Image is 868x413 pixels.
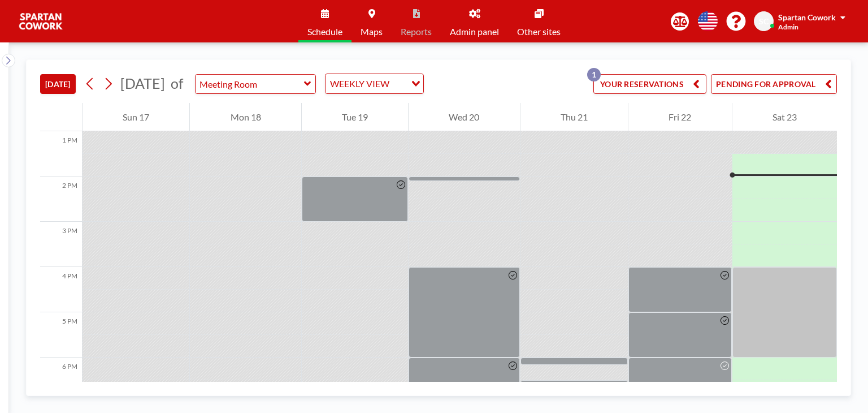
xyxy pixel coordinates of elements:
[40,74,76,94] button: [DATE]
[40,358,82,403] div: 6 PM
[171,75,183,92] span: of
[83,103,189,131] div: Sun 17
[732,103,837,131] div: Sat 23
[393,76,405,91] input: Search for option
[18,10,63,33] img: organization-logo
[328,76,392,91] span: WEEKLY VIEW
[40,177,82,222] div: 2 PM
[196,75,304,93] input: Meeting Room
[361,27,383,36] span: Maps
[307,27,342,36] span: Schedule
[628,103,731,131] div: Fri 22
[40,131,82,177] div: 1 PM
[450,27,499,36] span: Admin panel
[517,27,561,36] span: Other sites
[302,103,408,131] div: Tue 19
[759,16,769,27] span: SC
[120,75,165,92] span: [DATE]
[778,23,798,31] span: Admin
[40,312,82,358] div: 5 PM
[190,103,301,131] div: Mon 18
[778,12,836,22] span: Spartan Cowork
[401,27,432,36] span: Reports
[593,74,706,94] button: YOUR RESERVATIONS1
[325,74,423,93] div: Search for option
[711,74,837,94] button: PENDING FOR APPROVAL
[40,222,82,267] div: 3 PM
[40,267,82,312] div: 4 PM
[409,103,519,131] div: Wed 20
[520,103,628,131] div: Thu 21
[587,68,601,81] p: 1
